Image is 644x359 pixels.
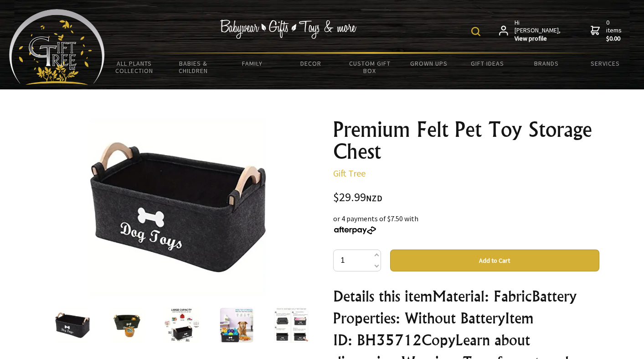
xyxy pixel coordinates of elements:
img: product search [471,27,480,36]
div: $29.99 [333,192,599,204]
a: Family [222,54,281,73]
img: Premium Felt Pet Toy Storage Chest [89,119,267,296]
img: Premium Felt Pet Toy Storage Chest [55,308,90,343]
a: Gift Tree [333,167,366,179]
a: Grown Ups [399,54,458,73]
span: NZD [366,193,382,203]
a: Brands [517,54,576,73]
span: Hi [PERSON_NAME], [515,19,562,43]
span: 0 items [606,18,623,43]
img: Premium Felt Pet Toy Storage Chest [165,308,199,343]
div: or 4 payments of $7.50 with [333,213,599,235]
img: Premium Felt Pet Toy Storage Chest [110,308,144,343]
a: 0 items$0.00 [591,19,623,43]
img: Babyware - Gifts - Toys and more... [9,9,105,85]
strong: View profile [515,35,562,43]
a: Gift Ideas [458,54,517,73]
a: Decor [282,54,340,73]
h1: Premium Felt Pet Toy Storage Chest [333,119,599,162]
img: Babywear - Gifts - Toys & more [220,20,356,39]
strong: $0.00 [606,35,623,43]
a: Services [576,54,635,73]
img: Premium Felt Pet Toy Storage Chest [274,308,309,343]
a: Hi [PERSON_NAME],View profile [499,19,562,43]
button: Add to Cart [390,250,599,271]
img: Premium Felt Pet Toy Storage Chest [219,308,254,343]
img: Afterpay [333,226,377,234]
a: Custom Gift Box [340,54,399,80]
a: All Plants Collection [105,54,164,80]
a: Babies & Children [164,54,222,80]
